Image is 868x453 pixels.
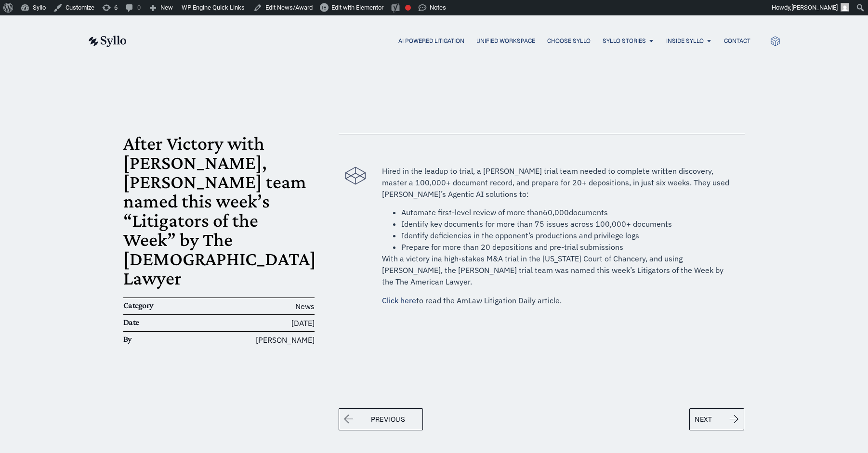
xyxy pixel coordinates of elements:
[695,414,712,425] span: Next
[295,301,315,311] span: News
[548,207,569,217] span: 0,000
[123,334,187,345] h6: By
[146,37,750,46] nav: Menu
[339,408,745,430] div: Post Navigation
[401,219,672,229] span: Identify key documents for more than 75 issues across 100,000+ documents
[291,318,315,328] time: [DATE]
[401,207,543,217] span: Automate first-level review of more than
[146,37,750,46] div: Menu Toggle
[256,334,315,346] span: [PERSON_NAME]
[405,5,411,11] div: Focus keyphrase not set
[724,37,750,45] a: Contact
[382,253,735,287] p: With a victory in
[666,37,704,45] a: Inside Syllo
[476,37,535,45] a: Unified Workspace
[382,254,723,286] span: a high-stakes M&A trial in the [US_STATE] Court of Chancery, and using [PERSON_NAME], the [PERSON...
[382,295,735,306] p: to read the AmLaw Litigation Daily article.
[123,317,187,328] h6: Date
[382,166,713,187] span: Hired in the leadup to trial, a [PERSON_NAME] trial team needed to complete written discovery, ma...
[547,37,591,45] a: Choose Syllo
[791,4,838,11] span: [PERSON_NAME]
[401,242,623,252] span: Prepare for more than 20 depositions and pre-trial submissions
[398,37,464,45] a: AI Powered Litigation
[339,408,423,430] a: Previous
[331,4,383,11] span: Edit with Elementor
[123,134,315,288] h1: After Victory with [PERSON_NAME], [PERSON_NAME] team named this week’s “Litigators of the Week” b...
[569,207,608,217] span: documents
[123,300,187,311] h6: Category
[689,408,744,430] a: Next
[371,414,405,425] span: Previous
[87,36,127,47] img: syllo
[603,37,646,45] a: Syllo Stories
[401,231,639,240] span: Identify deficiencies in the opponent’s productions and privilege logs
[382,296,416,305] a: Click here
[543,207,548,217] span: 6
